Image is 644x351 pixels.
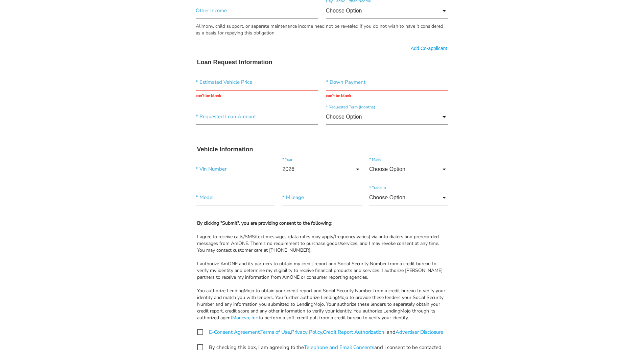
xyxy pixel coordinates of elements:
a: E-Consent Agreement [209,329,260,335]
h3: Vehicle Information [197,146,447,153]
h3: Loan Request Information [197,59,447,66]
a: Add Co-applicant [411,45,447,52]
a: Telephone and Email Consents [304,344,374,351]
a: Monevo, Inc. [232,315,259,321]
a: Privacy Policy [291,329,322,335]
div: I authorize AmONE and its partners to obtain my credit report and Social Security Number from a c... [197,260,447,281]
a: Advertiser Disclosure [396,329,443,335]
a: Terms of Use [260,329,290,335]
b: By clicking "Submit", you are providing consent to the following: [197,220,332,226]
div: I agree to receive calls/SMS/text messages (data rates may apply/frequency varies) via auto diale... [197,233,447,254]
a: Credit Report Authorization [323,329,384,335]
div: You authorize LendingMojo to obtain your credit report and Social Security Number from a credit b... [197,287,447,321]
span: , , , , and [197,328,443,336]
div: Alimony, child support, or separate maintenance income need not be revealed if you do not wish to... [196,23,449,36]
